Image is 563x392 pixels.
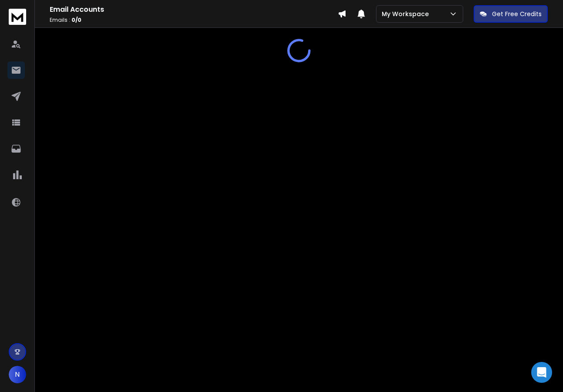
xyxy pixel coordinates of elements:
p: Get Free Credits [492,10,542,18]
p: Emails : [50,17,338,24]
button: N [9,366,26,383]
h1: Email Accounts [50,4,338,15]
div: Open Intercom Messenger [531,362,552,383]
span: 0 / 0 [71,16,81,24]
button: Get Free Credits [474,5,548,23]
img: logo [9,9,26,25]
p: My Workspace [382,10,432,18]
